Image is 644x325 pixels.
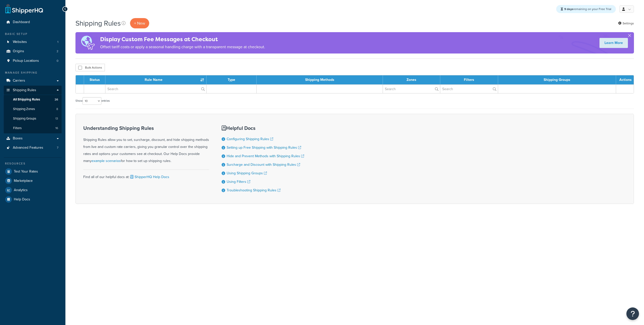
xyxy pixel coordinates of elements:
[4,114,62,123] a: Shipping Groups 13
[440,75,498,84] th: Filters
[13,79,25,83] span: Carriers
[75,32,100,53] img: duties-banner-06bc72dcb5fe05cb3f9472aba00be2ae8eb53ab6f0d8bb03d382ba314ac3c341.png
[4,95,62,104] a: All Shipping Rules 26
[4,143,62,152] li: Advanced Features
[4,56,62,66] a: Pickup Locations 0
[13,49,24,53] span: Origins
[4,76,62,85] a: Carriers
[616,75,634,84] th: Actions
[556,5,616,13] div: remaining on your Free Trial
[4,86,62,133] li: Shipping Rules
[100,35,265,43] h4: Display Custom Fee Messages at Checkout
[13,117,36,121] span: Shipping Groups
[4,86,62,95] a: Shipping Rules
[227,162,300,167] a: Surcharge and Discount with Shipping Rules
[4,124,62,133] a: Filters 16
[4,37,62,47] a: Websites 1
[100,43,265,50] p: Offset tariff costs or apply a seasonal handling charge with a transparent message at checkout.
[13,20,30,24] span: Dashboard
[130,18,149,28] p: + New
[227,188,280,193] a: Troubleshooting Shipping Rules
[626,307,639,320] button: Open Resource Center
[4,195,62,204] a: Help Docs
[4,18,62,27] a: Dashboard
[75,64,105,71] button: Bulk Actions
[4,104,62,114] li: Shipping Zones
[4,161,62,166] div: Resources
[55,126,58,130] span: 16
[92,158,121,164] a: example scenarios
[4,167,62,176] a: Test Your Rates
[105,85,206,93] input: Search
[227,145,301,150] a: Setting up Free Shipping with Shipping Rules
[4,56,62,66] li: Pickup Locations
[13,97,40,102] span: All Shipping Rules
[83,97,101,105] select: Showentries
[4,114,62,123] li: Shipping Groups
[383,85,440,93] input: Search
[4,134,62,143] a: Boxes
[57,146,58,150] span: 7
[227,179,250,184] a: Using Filters
[55,97,58,102] span: 26
[4,47,62,56] li: Origins
[257,75,383,84] th: Shipping Methods
[14,188,28,192] span: Analytics
[4,186,62,195] a: Analytics
[222,125,304,131] h3: Helpful Docs
[4,47,62,56] a: Origins 2
[129,174,169,180] a: ShipperHQ Help Docs
[4,176,62,185] a: Marketplace
[4,104,62,114] a: Shipping Zones 8
[227,136,273,142] a: Configuring Shipping Rules
[13,59,39,63] span: Pickup Locations
[4,32,62,36] div: Basic Setup
[383,75,440,84] th: Zones
[5,4,43,14] a: ShipperHQ Home
[13,136,23,141] span: Boxes
[13,146,43,150] span: Advanced Features
[83,170,209,181] div: Find all of our helpful docs at:
[75,97,110,105] label: Show entries
[618,20,634,27] a: Settings
[57,40,58,44] span: 1
[14,170,38,174] span: Test Your Rates
[599,38,628,48] a: Learn More
[498,75,616,84] th: Shipping Groups
[4,124,62,133] li: Filters
[57,49,58,53] span: 2
[564,7,573,11] strong: 9 days
[4,71,62,75] div: Manage Shipping
[4,143,62,152] a: Advanced Features 7
[227,171,267,176] a: Using Shipping Groups
[13,107,35,111] span: Shipping Zones
[57,59,58,63] span: 0
[4,37,62,47] li: Websites
[75,18,121,28] h1: Shipping Rules
[13,40,27,44] span: Websites
[440,85,498,93] input: Search
[207,75,257,84] th: Type
[105,75,207,84] th: Rule Name
[56,107,58,111] span: 8
[84,75,105,84] th: Status
[83,125,209,131] h3: Understanding Shipping Rules
[4,95,62,104] li: All Shipping Rules
[55,117,58,121] span: 13
[13,126,22,130] span: Filters
[14,179,33,183] span: Marketplace
[14,197,30,202] span: Help Docs
[227,153,304,159] a: Hide and Prevent Methods with Shipping Rules
[83,125,209,165] div: Shipping Rules allow you to set, surcharge, discount, and hide shipping methods from live and cus...
[13,88,36,92] span: Shipping Rules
